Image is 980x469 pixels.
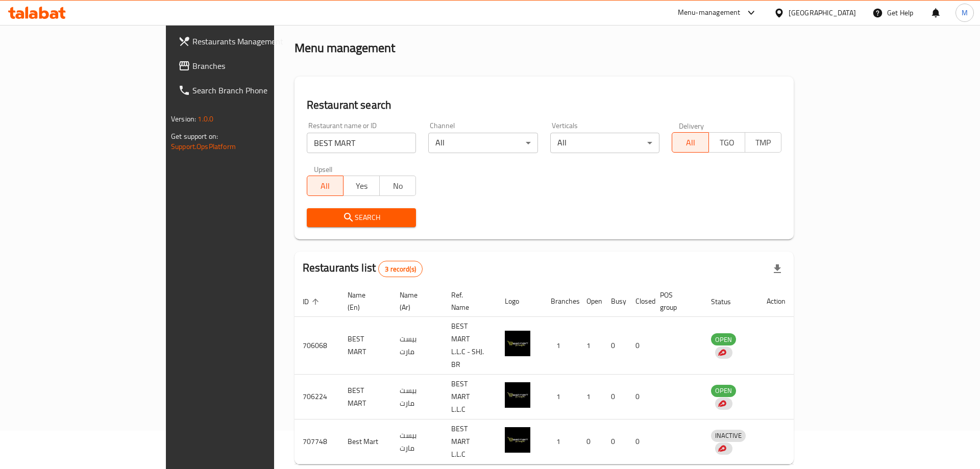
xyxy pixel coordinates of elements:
[391,317,444,375] td: بيست مارت
[627,286,652,317] th: Closed
[543,375,578,419] td: 1
[171,140,236,153] a: Support.OpsPlatform
[578,419,603,464] td: 0
[749,135,777,150] span: TMP
[578,286,603,317] th: Open
[715,442,732,455] div: Indicates that the vendor menu management has been moved to DH Catalog service
[307,133,416,153] input: Search for restaurant name or ID..
[603,419,627,464] td: 0
[578,317,603,375] td: 1
[717,348,726,357] img: delivery hero logo
[717,399,726,408] img: delivery hero logo
[379,176,416,196] button: No
[348,289,379,313] span: Name (En)
[443,419,496,464] td: BEST MART L.L.C
[171,112,196,126] span: Version:
[711,295,744,308] span: Status
[505,427,530,453] img: Best Mart
[789,7,856,18] div: [GEOGRAPHIC_DATA]
[578,375,603,419] td: 1
[391,419,444,464] td: بيست مارت
[711,385,736,397] div: OPEN
[672,132,708,153] button: All
[627,419,652,464] td: 0
[715,347,732,359] div: Indicates that the vendor menu management has been moved to DH Catalog service
[711,334,736,345] span: OPEN
[708,132,745,153] button: TGO
[198,112,213,126] span: 1.0.0
[303,260,423,277] h2: Restaurants list
[543,286,578,317] th: Branches
[348,179,376,193] span: Yes
[711,430,746,441] span: INACTIVE
[343,176,380,196] button: Yes
[451,289,484,313] span: Ref. Name
[384,179,412,193] span: No
[379,264,422,274] span: 3 record(s)
[307,176,344,196] button: All
[678,7,741,19] div: Menu-management
[307,97,781,113] h2: Restaurant search
[307,208,416,227] button: Search
[170,54,330,78] a: Branches
[627,375,652,419] td: 0
[443,375,496,419] td: BEST MART L.L.C
[603,317,627,375] td: 0
[400,289,431,313] span: Name (Ar)
[339,419,391,464] td: Best Mart
[314,165,333,172] label: Upsell
[295,286,794,464] table: enhanced table
[758,286,794,317] th: Action
[192,84,322,96] span: Search Branch Phone
[192,60,322,72] span: Branches
[717,444,726,453] img: delivery hero logo
[171,130,218,143] span: Get support on:
[428,133,538,153] div: All
[962,7,968,18] span: M
[192,35,322,47] span: Restaurants Management
[603,375,627,419] td: 0
[550,133,660,153] div: All
[391,375,444,419] td: بيست مارت
[660,289,691,313] span: POS group
[711,385,736,397] span: OPEN
[543,317,578,375] td: 1
[505,382,530,408] img: BEST MART
[170,29,330,54] a: Restaurants Management
[679,122,704,129] label: Delivery
[543,419,578,464] td: 1
[339,317,391,375] td: BEST MART
[603,286,627,317] th: Busy
[745,132,781,153] button: TMP
[303,295,322,308] span: ID
[170,78,330,103] a: Search Branch Phone
[765,257,790,281] div: Export file
[715,398,732,410] div: Indicates that the vendor menu management has been moved to DH Catalog service
[505,331,530,356] img: BEST MART
[311,179,339,193] span: All
[378,261,423,277] div: Total records count
[676,135,704,150] span: All
[713,135,741,150] span: TGO
[315,211,408,224] span: Search
[497,286,543,317] th: Logo
[295,40,395,56] h2: Menu management
[339,375,391,419] td: BEST MART
[627,317,652,375] td: 0
[443,317,496,375] td: BEST MART L.L.C - SHJ. BR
